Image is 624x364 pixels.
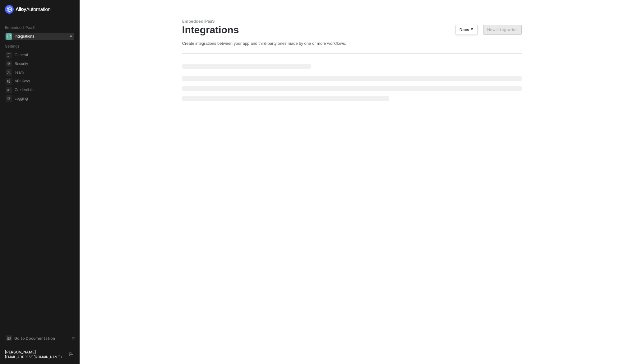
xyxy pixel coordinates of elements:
[182,19,522,24] div: Embedded iPaaS
[5,355,63,359] div: [EMAIL_ADDRESS][DOMAIN_NAME] •
[5,5,51,14] img: logo
[6,78,12,85] span: api-key
[14,336,55,341] span: Go to Documentation
[182,41,522,46] div: Create integrations between your app and third-party ones made by one or more workflows.
[455,25,478,35] button: Docs ↗
[15,60,73,67] span: Security
[6,95,12,102] span: logging
[69,352,73,356] span: logout
[6,33,12,40] span: integrations
[15,51,73,59] span: General
[460,27,474,32] div: Docs ↗
[5,25,35,30] span: Embedded iPaaS
[70,335,76,342] span: document-arrow
[5,5,74,14] a: logo
[15,86,73,94] span: Credentials
[6,61,12,67] span: security
[15,34,34,39] div: Integrations
[69,34,73,39] div: 0
[6,335,12,341] span: documentation
[6,69,12,76] span: team
[483,25,522,35] button: New Integration
[15,69,73,76] span: Team
[5,44,19,48] span: Settings
[5,350,63,355] div: [PERSON_NAME]
[15,77,73,85] span: API Keys
[182,24,522,36] div: Integrations
[15,95,73,102] span: Logging
[5,334,75,342] a: Knowledge Base
[6,52,12,58] span: general
[6,87,12,93] span: credentials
